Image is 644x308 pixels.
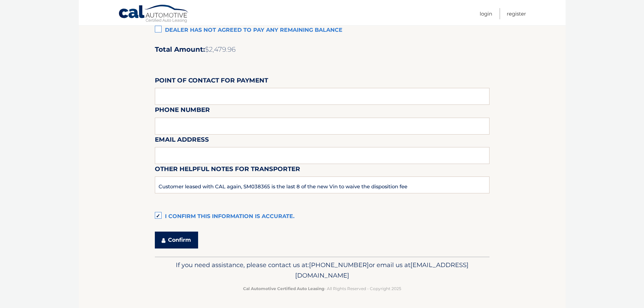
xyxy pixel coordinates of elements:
[159,285,485,292] p: - All Rights Reserved - Copyright 2025
[155,75,268,88] label: Point of Contact for Payment
[205,45,236,53] span: $2,479.96
[159,260,485,281] p: If you need assistance, please contact us at: or email us at
[118,4,189,24] a: Cal Automotive
[155,210,490,223] label: I confirm this information is accurate.
[155,24,490,37] label: Dealer has not agreed to pay any remaining balance
[155,135,209,147] label: Email Address
[507,8,526,19] a: Register
[155,164,300,176] label: Other helpful notes for transporter
[155,232,198,248] button: Confirm
[243,286,324,291] strong: Cal Automotive Certified Auto Leasing
[155,45,490,54] h2: Total Amount:
[309,261,369,269] span: [PHONE_NUMBER]
[480,8,492,19] a: Login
